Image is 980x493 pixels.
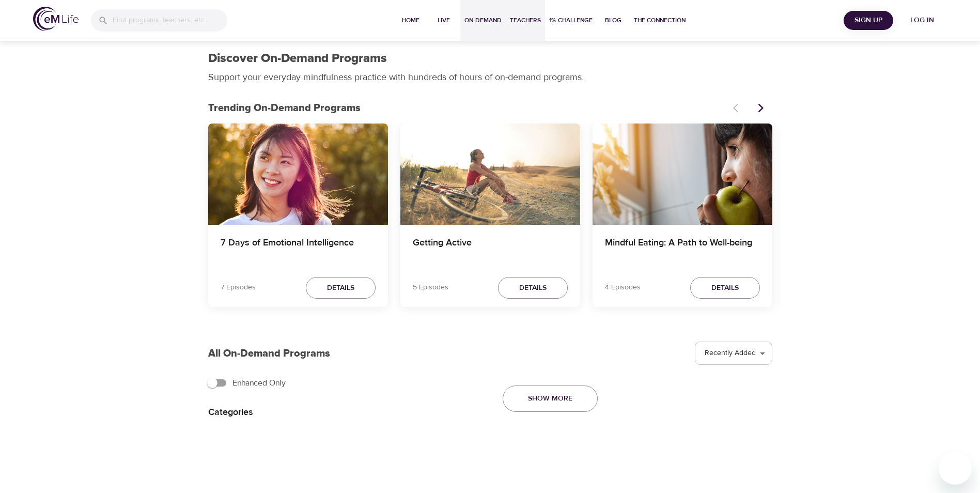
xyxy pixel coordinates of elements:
[605,237,760,262] h4: Mindful Eating: A Path to Well-being
[750,97,772,119] button: Next items
[503,386,598,412] button: Show More
[901,14,943,27] span: Log in
[601,15,626,26] span: Blog
[634,15,686,26] span: The Connection
[306,277,376,299] button: Details
[221,237,376,262] h4: 7 Days of Emotional Intelligence
[398,15,423,26] span: Home
[510,15,541,26] span: Teachers
[33,7,79,31] img: logo
[711,282,739,295] span: Details
[400,124,580,225] button: Getting Active
[208,346,330,361] p: All On-Demand Programs
[605,282,641,293] p: 4 Episodes
[413,237,568,262] h4: Getting Active
[498,277,568,299] button: Details
[221,282,256,293] p: 7 Episodes
[690,277,760,299] button: Details
[113,9,227,32] input: Find programs, teachers, etc...
[208,100,727,116] p: Trending On-Demand Programs
[208,124,388,225] button: 7 Days of Emotional Intelligence
[549,15,593,26] span: 1% Challenge
[844,11,893,30] button: Sign Up
[327,282,354,295] span: Details
[208,405,312,419] p: Categories
[208,51,387,66] h1: Discover On-Demand Programs
[232,377,286,389] span: Enhanced Only
[528,392,572,405] span: Show More
[939,452,972,485] iframe: Button to launch messaging window
[848,14,889,27] span: Sign Up
[897,11,947,30] button: Log in
[413,282,448,293] p: 5 Episodes
[208,70,596,84] p: Support your everyday mindfulness practice with hundreds of hours of on-demand programs.
[431,15,456,26] span: Live
[519,282,547,295] span: Details
[464,15,502,26] span: On-Demand
[593,124,772,225] button: Mindful Eating: A Path to Well-being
